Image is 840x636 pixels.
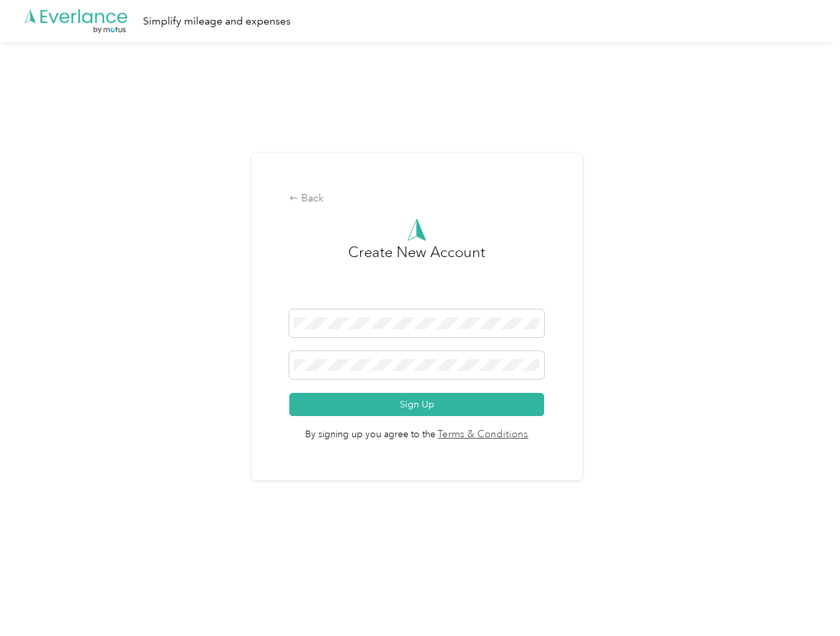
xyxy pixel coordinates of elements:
[143,13,291,30] div: Simplify mileage and expenses
[348,241,485,309] h3: Create New Account
[289,416,544,443] span: By signing up you agree to the
[436,427,529,443] a: Terms & Conditions
[289,393,544,416] button: Sign Up
[289,191,544,207] div: Back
